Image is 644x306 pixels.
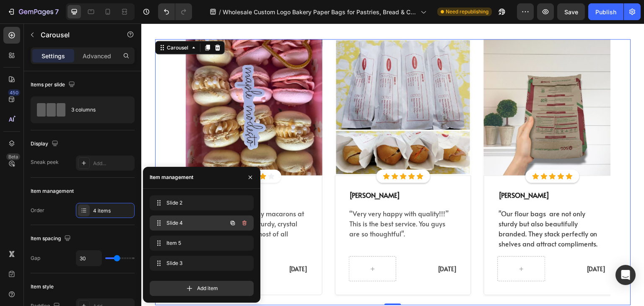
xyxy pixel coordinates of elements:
span: / [219,8,221,16]
p: [PERSON_NAME] [208,166,316,176]
div: Item management [31,187,74,195]
span: Slide 4 [166,219,214,227]
div: Order [31,207,44,214]
span: Save [564,8,578,16]
span: Item 5 [166,239,234,247]
div: Item style [31,283,54,290]
span: Slide 2 [166,199,234,207]
img: Alt Image [343,16,479,152]
iframe: To enrich screen reader interactions, please activate Accessibility in Grammarly extension settings [141,23,644,306]
span: Add item [197,285,218,292]
div: Publish [595,8,616,16]
div: Beta [6,153,20,160]
div: Carousel [24,20,49,28]
p: [DATE] [270,241,316,250]
button: Publish [588,3,623,20]
span: “Very very happy with quality!!!” This is the best service. You guys are so thoughtful". [208,185,308,215]
div: Undo/Redo [158,3,192,20]
span: Need republishing [446,8,488,16]
input: Auto [76,251,101,266]
div: Gap [31,254,40,262]
div: Open Intercom Messenger [615,265,636,285]
span: Slide 3 [166,259,234,267]
div: Item spacing [31,233,73,244]
p: Advanced [83,52,111,60]
div: 4 items [93,207,132,215]
p: [DATE] [418,241,465,250]
div: 3 columns [71,100,122,119]
div: Sneak peek [31,158,59,166]
div: 450 [8,89,20,96]
p: "Our flour bags are not only sturdy but also beautifully branded. They stack perfectly on shelves... [357,185,465,225]
button: 7 [3,3,62,20]
p: 7 [55,7,59,17]
p: Settings [42,52,65,60]
p: [PERSON_NAME] [357,166,408,176]
p: Carousel [41,30,112,40]
div: Item management [150,174,193,181]
div: Items per slide [31,79,77,91]
button: Save [557,3,585,20]
div: Display [31,138,60,150]
span: Wholesale Custom Logo Bakery Paper Bags for Pastries, Bread & Cookies [223,8,417,16]
div: Add... [93,160,132,167]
